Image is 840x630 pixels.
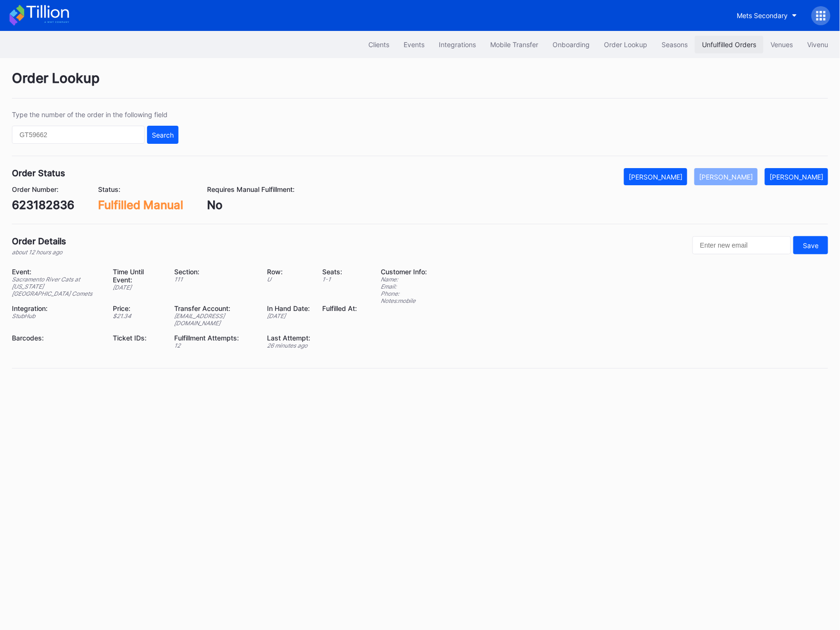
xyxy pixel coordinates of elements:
div: 111 [174,276,255,283]
div: Sacramento River Cats at [US_STATE][GEOGRAPHIC_DATA] Comets [12,276,101,297]
div: [DATE] [113,284,163,291]
div: In Hand Date: [267,304,310,312]
div: $ 21.34 [113,312,163,320]
div: Order Details [12,236,66,246]
div: Search [152,131,174,139]
button: Order Lookup [597,36,654,53]
button: Venues [763,36,800,53]
div: Mets Secondary [737,11,788,20]
button: Vivenu [800,36,835,53]
div: Section: [174,268,255,276]
button: Save [793,236,828,254]
div: Order Status [12,168,65,178]
div: 1 - 1 [322,276,357,283]
div: Type the number of the order in the following field [12,110,178,119]
div: Last Attempt: [267,334,310,342]
div: U [267,276,310,283]
div: Save [803,241,819,250]
div: Fulfillment Attempts: [174,334,255,342]
div: [DATE] [267,312,310,320]
div: Unfulfilled Orders [702,40,756,49]
div: Onboarding [553,40,590,49]
div: Email: [381,283,427,290]
input: GT59662 [12,126,145,144]
button: Onboarding [545,36,597,53]
div: [PERSON_NAME] [699,173,753,181]
div: 623182836 [12,198,74,212]
div: Mobile Transfer [490,40,538,49]
div: Order Lookup [604,40,647,49]
div: [PERSON_NAME] [770,173,823,181]
input: Enter new email [692,236,791,254]
div: Row: [267,268,310,276]
div: StubHub [12,312,101,320]
button: Unfulfilled Orders [695,36,763,53]
div: Customer Info: [381,268,427,276]
button: Seasons [654,36,695,53]
div: Phone: [381,290,427,297]
div: Clients [368,40,389,49]
div: Price: [113,304,163,312]
div: Vivenu [807,40,828,49]
div: Name: [381,276,427,283]
div: Seasons [662,40,688,49]
div: [PERSON_NAME] [629,173,682,181]
div: Seats: [322,268,357,276]
div: Status: [98,185,183,193]
button: [PERSON_NAME] [694,168,758,185]
div: Order Lookup [12,70,828,99]
button: Integrations [432,36,483,53]
div: Transfer Account: [174,304,255,312]
div: 12 [174,342,255,349]
div: Integrations [439,40,476,49]
div: Fulfilled Manual [98,198,183,212]
div: Requires Manual Fulfillment: [207,185,295,193]
button: Mobile Transfer [483,36,545,53]
button: Search [147,126,178,144]
div: Integration: [12,304,101,312]
div: Order Number: [12,185,74,193]
div: Barcodes: [12,334,101,342]
button: Clients [361,36,396,53]
div: [EMAIL_ADDRESS][DOMAIN_NAME] [174,312,255,327]
div: Ticket IDs: [113,334,163,342]
div: Time Until Event: [113,268,163,284]
div: Notes: mobile [381,297,427,304]
button: Events [396,36,432,53]
div: No [207,198,295,212]
button: [PERSON_NAME] [624,168,687,185]
button: Mets Secondary [730,7,804,24]
div: Fulfilled At: [322,304,357,312]
div: 26 minutes ago [267,342,310,349]
div: about 12 hours ago [12,249,66,256]
div: Venues [771,40,793,49]
div: Events [404,40,425,49]
div: Event: [12,268,101,276]
button: [PERSON_NAME] [765,168,828,185]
